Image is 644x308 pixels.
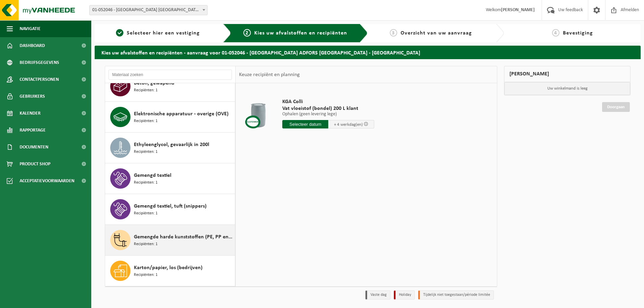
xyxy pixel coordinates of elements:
[134,272,158,278] span: Recipiënten: 1
[105,194,235,225] button: Gemengd textiel, tuft (snippers) Recipiënten: 1
[95,46,641,59] h2: Kies uw afvalstoffen en recipiënten - aanvraag voor 01-052046 - [GEOGRAPHIC_DATA] ADFORS [GEOGRAP...
[20,105,41,122] span: Kalender
[20,71,59,88] span: Contactpersonen
[134,264,202,272] span: Karton/papier, los (bedrijven)
[20,172,74,189] span: Acceptatievoorwaarden
[236,66,303,83] div: Keuze recipiënt en planning
[116,29,123,37] span: 1
[282,105,374,112] span: Vat vloeistof (bondel) 200 L klant
[134,233,233,241] span: Gemengde harde kunststoffen (PE, PP en PVC), recycleerbaar (industrieel)
[390,29,397,37] span: 3
[105,71,235,102] button: Beton, gewapend Recipiënten: 1
[134,87,158,94] span: Recipiënten: 1
[134,202,207,210] span: Gemengd textiel, tuft (snippers)
[282,120,328,128] input: Selecteer datum
[89,5,208,15] span: 01-052046 - SAINT-GOBAIN ADFORS BELGIUM - BUGGENHOUT
[365,290,390,300] li: Vaste dag
[134,171,171,180] span: Gemengd textiel
[98,29,218,37] a: 1Selecteer hier een vestiging
[243,29,251,37] span: 2
[90,5,207,15] span: 01-052046 - SAINT-GOBAIN ADFORS BELGIUM - BUGGENHOUT
[334,122,363,127] span: + 4 werkdag(en)
[20,20,41,37] span: Navigatie
[134,110,229,118] span: Elektronische apparatuur - overige (OVE)
[134,79,174,87] span: Beton, gewapend
[418,290,494,300] li: Tijdelijk niet toegestaan/période limitée
[394,290,415,300] li: Holiday
[105,133,235,163] button: Ethyleenglycol, gevaarlijk in 200l Recipiënten: 1
[105,256,235,286] button: Karton/papier, los (bedrijven) Recipiënten: 1
[20,88,45,105] span: Gebruikers
[282,98,374,105] span: KGA Colli
[105,102,235,133] button: Elektronische apparatuur - overige (OVE) Recipiënten: 1
[401,30,472,36] span: Overzicht van uw aanvraag
[127,30,200,36] span: Selecteer hier een vestiging
[134,241,158,247] span: Recipiënten: 1
[134,210,158,217] span: Recipiënten: 1
[20,139,48,156] span: Documenten
[109,70,232,80] input: Materiaal zoeken
[20,54,59,71] span: Bedrijfsgegevens
[134,180,158,186] span: Recipiënten: 1
[552,29,559,37] span: 4
[504,82,630,95] p: Uw winkelmand is leeg
[282,112,374,117] p: Ophalen (geen levering lege)
[105,225,235,256] button: Gemengde harde kunststoffen (PE, PP en PVC), recycleerbaar (industrieel) Recipiënten: 1
[20,156,50,172] span: Product Shop
[602,102,630,112] a: Doorgaan
[504,66,630,82] div: [PERSON_NAME]
[20,122,46,139] span: Rapportage
[254,30,347,36] span: Kies uw afvalstoffen en recipiënten
[105,163,235,194] button: Gemengd textiel Recipiënten: 1
[134,141,209,149] span: Ethyleenglycol, gevaarlijk in 200l
[134,118,158,124] span: Recipiënten: 1
[20,37,45,54] span: Dashboard
[134,149,158,155] span: Recipiënten: 1
[563,30,593,36] span: Bevestiging
[501,7,535,13] strong: [PERSON_NAME]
